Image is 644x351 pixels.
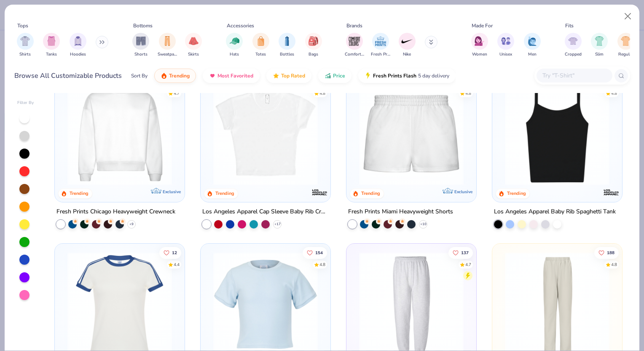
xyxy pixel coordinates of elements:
[468,81,581,185] img: a88b619d-8dd7-4971-8a75-9e7ec3244d54
[595,36,604,46] img: Slim Image
[158,33,177,58] div: filter for Sweatpants
[401,35,413,48] img: Nike Image
[621,36,631,46] img: Regular Image
[591,33,608,58] button: filter button
[163,189,181,194] span: Exclusive
[169,72,190,79] span: Trending
[17,100,34,106] div: Filter By
[611,90,617,97] div: 4.8
[174,261,180,268] div: 4.4
[189,36,199,46] img: Skirts Image
[230,36,239,46] img: Hats Image
[160,247,182,258] button: Like
[20,36,30,46] img: Shirts Image
[185,33,202,58] button: filter button
[266,69,311,83] button: Top Rated
[365,72,371,79] img: flash.gif
[420,222,426,227] span: + 10
[17,33,34,58] button: filter button
[373,72,416,79] span: Fresh Prints Flash
[163,36,172,46] img: Sweatpants Image
[319,261,325,268] div: 4.8
[315,250,323,255] span: 154
[19,51,31,58] span: Shirts
[226,33,243,58] div: filter for Hats
[63,81,176,185] img: 1358499d-a160-429c-9f1e-ad7a3dc244c9
[617,33,634,58] button: filter button
[132,33,149,58] button: filter button
[311,184,328,201] img: Los Angeles Apparel logo
[17,33,34,58] div: filter for Shirts
[256,36,266,46] img: Totes Image
[134,51,148,58] span: Shorts
[472,22,493,29] div: Made For
[346,22,362,29] div: Brands
[226,33,243,58] button: filter button
[281,72,305,79] span: Top Rated
[129,222,134,227] span: + 9
[319,90,325,97] div: 4.8
[465,90,471,97] div: 4.8
[209,81,322,185] img: b0603986-75a5-419a-97bc-283c66fe3a23
[217,72,253,79] span: Most Favorited
[185,33,202,58] div: filter for Skirts
[47,36,56,46] img: Tanks Image
[309,51,318,58] span: Bags
[282,36,292,46] img: Bottles Image
[305,33,322,58] button: filter button
[252,33,269,58] button: filter button
[475,36,484,46] img: Women Image
[73,36,83,46] img: Hoodies Image
[499,51,512,58] span: Unisex
[348,207,453,217] div: Fresh Prints Miami Heavyweight Shorts
[172,250,177,255] span: 12
[255,51,266,58] span: Totes
[497,33,514,58] div: filter for Unisex
[188,51,199,58] span: Skirts
[371,51,390,58] span: Fresh Prints
[355,81,468,185] img: af8dff09-eddf-408b-b5dc-51145765dcf2
[70,51,86,58] span: Hoodies
[448,247,473,258] button: Like
[565,22,574,29] div: Fits
[279,33,295,58] div: filter for Bottles
[333,72,345,79] span: Price
[309,36,318,46] img: Bags Image
[133,22,153,29] div: Bottoms
[568,36,578,46] img: Cropped Image
[161,72,167,79] img: trending.gif
[454,189,472,194] span: Exclusive
[154,69,196,83] button: Trending
[461,250,469,255] span: 137
[158,33,177,58] button: filter button
[252,33,269,58] div: filter for Totes
[70,33,86,58] button: filter button
[303,247,327,258] button: Like
[528,51,537,58] span: Men
[17,22,28,29] div: Tops
[279,33,295,58] button: filter button
[611,261,617,268] div: 4.8
[524,33,541,58] div: filter for Men
[318,69,352,83] button: Price
[70,33,86,58] div: filter for Hoodies
[43,33,60,58] div: filter for Tanks
[465,261,471,268] div: 4.7
[617,33,634,58] div: filter for Regular
[524,33,541,58] button: filter button
[136,36,146,46] img: Shorts Image
[174,90,180,97] div: 4.7
[203,69,260,83] button: Most Favorited
[591,33,608,58] div: filter for Slim
[274,222,281,227] span: + 17
[371,33,390,58] button: filter button
[348,35,361,48] img: Comfort Colors Image
[618,51,633,58] span: Regular
[345,51,364,58] span: Comfort Colors
[371,33,390,58] div: filter for Fresh Prints
[358,69,456,83] button: Fresh Prints Flash5 day delivery
[345,33,364,58] div: filter for Comfort Colors
[607,250,614,255] span: 188
[56,207,175,217] div: Fresh Prints Chicago Heavyweight Crewneck
[501,81,614,185] img: cbf11e79-2adf-4c6b-b19e-3da42613dd1b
